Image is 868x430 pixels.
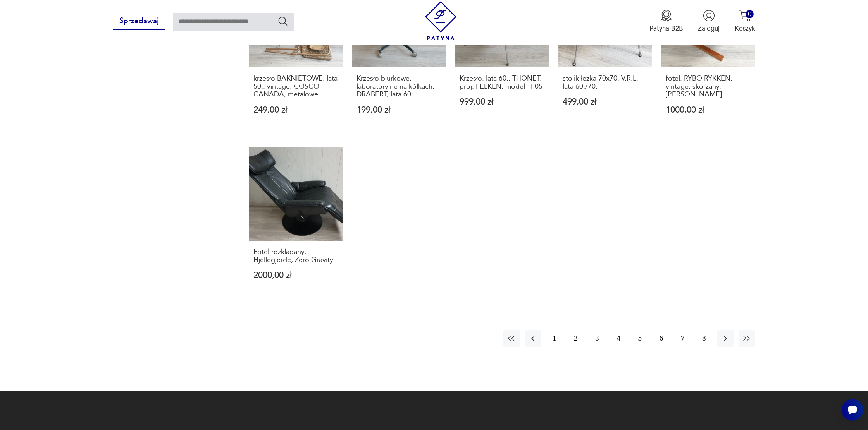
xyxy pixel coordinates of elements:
p: Zaloguj [698,24,720,33]
a: Ikona medaluPatyna B2B [649,10,683,33]
button: Patyna B2B [649,10,683,33]
button: 0Koszyk [735,10,755,33]
h3: fotel, RYBO RYKKEN, vintage, skórzany, [PERSON_NAME] [666,75,751,98]
button: Szukaj [277,15,289,27]
p: Koszyk [735,24,755,33]
iframe: Smartsupp widget button [842,399,863,421]
p: 249,00 zł [253,106,339,114]
button: Zaloguj [698,10,720,33]
button: 5 [632,330,648,347]
button: 7 [674,330,691,347]
p: 199,00 zł [356,106,442,114]
p: 1000,00 zł [666,106,751,114]
button: 2 [567,330,584,347]
div: 0 [746,10,754,18]
p: 999,00 zł [460,98,545,106]
button: Sprzedawaj [113,13,165,30]
h3: Krzesło biurkowe, laboratoryjne na kółkach, DRABERT, lata 60. [356,75,442,98]
img: Ikona medalu [660,10,672,22]
h3: krzesło BAKNIETOWE, lata 50., vintage, COSCO CANADA, metalowe [253,75,339,98]
img: Ikonka użytkownika [703,10,715,22]
button: 1 [546,330,563,347]
button: 3 [589,330,605,347]
a: Sprzedawaj [113,19,165,25]
button: 8 [696,330,712,347]
button: 4 [610,330,627,347]
p: Patyna B2B [649,24,683,33]
img: Ikona koszyka [739,10,751,22]
h3: Krzesło, lata 60., THONET, proj. FELKEN, model TF05 [460,75,545,91]
h3: stolik łezka 70x70, V.R.L, lata 60./70. [563,75,648,91]
h3: Fotel rozkładany, Hjellegjerde, Zero Gravity [253,248,339,264]
button: 6 [653,330,670,347]
img: Patyna - sklep z meblami i dekoracjami vintage [421,1,460,40]
a: Fotel rozkładany, Hjellegjerde, Zero GravityFotel rozkładany, Hjellegjerde, Zero Gravity2000,00 zł [249,147,343,298]
p: 2000,00 zł [253,271,339,279]
p: 499,00 zł [563,98,648,106]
